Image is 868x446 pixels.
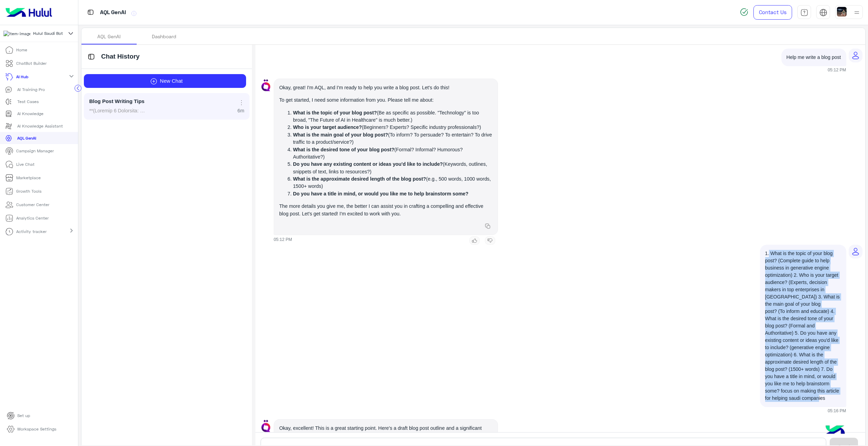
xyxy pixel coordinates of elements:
span: 05:12 PM [274,236,292,245]
a: Set up [1,409,36,423]
strong: Do you have a title in mind, or would you like me to help brainstorm some? [293,191,468,196]
div: Dashboard [152,33,176,40]
p: AI Knowledge [17,111,43,117]
a: Contact Us [753,5,792,20]
img: tab [819,9,827,17]
div: 1. What is the topic of your blog post? (Complete guide to help business in generative engine opt... [760,245,846,407]
span: Blog Post Writing Tips [89,98,144,105]
mat-icon: chevron_right [67,226,76,235]
img: Active AI Assistant [261,79,271,92]
p: Home [16,47,27,53]
span: 05:16 PM [760,408,846,414]
li: (To inform? To persuade? To entertain? To drive traffic to a product/service?) [293,131,492,146]
img: thumb down [482,236,498,245]
p: The more details you give me, the better I can assist you in crafting a compelling and effective ... [279,203,492,217]
img: tab [800,9,808,17]
img: thumb up [467,236,482,245]
p: AQL GenAI [17,135,36,141]
mat-icon: expand_more [67,72,76,80]
p: Workspace Settings [17,426,56,432]
button: New Chat [84,74,246,88]
p: **(Loremip 6 Dolorsita: Con ADI el Seddoeiu tem Incid Utlaboreetd - ~510 magna)** * **Aliquaenim ... [89,107,148,114]
p: Campaign Manager [16,148,54,154]
li: (e.g., 500 words, 1000 words, 1500+ words) [293,175,492,190]
a: Workspace Settings [1,423,62,436]
li: (Beginners? Experts? Specific industry professionals?) [293,124,492,131]
span: New Chat [160,78,183,84]
img: userImage [837,7,847,17]
strong: What is the main goal of your blog post? [293,132,388,138]
p: To get started, I need some information from you. Please tell me about: [279,97,492,104]
p: Live Chat [16,161,35,168]
p: Okay, great! I'm AQL, and I'm ready to help you write a blog post. Let's do this! [279,84,492,91]
img: copy [484,223,491,230]
img: hulul-logo.png [823,418,847,443]
p: Growth Tools [16,188,41,194]
img: tab [87,52,96,61]
strong: What is the topic of your blog post? [293,110,377,115]
p: Test Cases [17,99,39,105]
div: AQL GenAI [97,33,120,40]
img: Active AI Assistant [239,99,244,107]
li: (Formal? Informal? Humorous? Authoritative?) [293,146,492,161]
img: Logo [3,5,55,20]
span: Hulul Saudi Bot [33,30,63,37]
p: Analytics Center [16,215,49,221]
img: tab [86,8,95,17]
p: Set up [17,413,30,419]
p: AI Training Pro [17,87,45,93]
p: AQL GenAI [100,8,126,17]
img: profile [852,8,861,17]
li: (Be as specific as possible. "Technology" is too broad, "The Future of AI in Healthcare" is much ... [293,109,492,124]
p: Marketplace [16,175,41,181]
img: spinner [740,8,748,16]
li: (Keywords, outlines, snippets of text, links to resources?) [293,161,492,175]
img: 114004088273201 [3,31,30,37]
h5: Chat History [96,53,247,61]
p: 6m [237,107,244,114]
img: Active AI Assistant [261,419,271,433]
span: 05:12 PM [781,67,846,73]
p: Activity tracker [16,229,47,235]
img: Active AI Assistant [147,78,160,85]
div: Help me write a blog post [781,49,846,66]
strong: Do you have any existing content or ideas you'd like to include? [293,161,443,167]
p: AI Hub [16,74,28,80]
a: tab [797,5,811,20]
p: ChatBot Builder [16,60,47,67]
p: AI Knowledge Assistant [17,123,63,129]
strong: What is the approximate desired length of the blog post? [293,176,426,182]
p: Customer Center [16,202,49,208]
strong: What is the desired tone of your blog post? [293,147,394,152]
strong: Who is your target audience? [293,124,362,130]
